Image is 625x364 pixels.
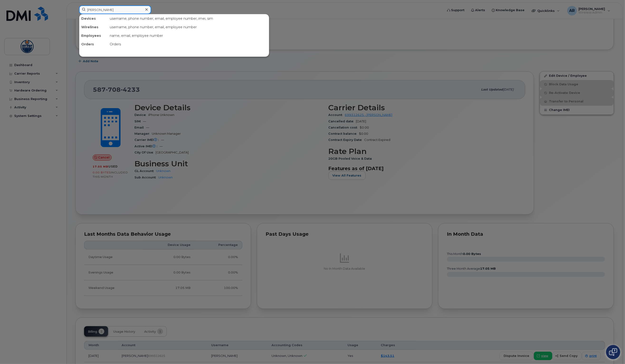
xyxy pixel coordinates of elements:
div: username, phone number, email, employee number [108,23,269,31]
div: Devices [79,14,108,23]
div: Wirelines [79,23,108,31]
div: name, email, employee number [108,31,269,40]
div: Orders [79,40,108,48]
div: Orders [108,40,269,48]
input: Find something... [79,5,151,14]
div: Employees [79,31,108,40]
div: username, phone number, email, employee number, imei, sim [108,14,269,23]
img: Open chat [609,348,617,356]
